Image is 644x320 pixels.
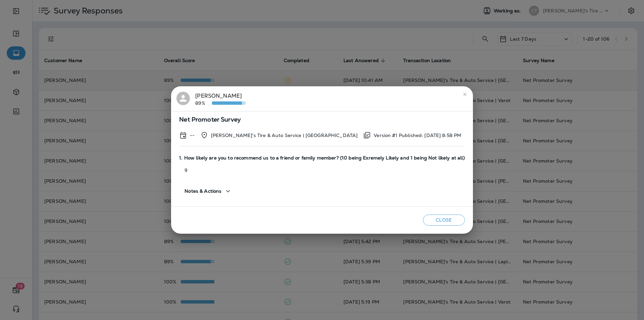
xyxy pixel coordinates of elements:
[195,100,212,106] p: 89%
[179,182,237,201] button: Notes & Actions
[184,188,221,194] span: Notes & Actions
[179,168,465,173] p: 9
[374,133,461,138] p: Version #1 Published: [DATE] 8:58 PM
[195,92,246,106] div: [PERSON_NAME]
[179,117,465,123] span: Net Promoter Survey
[179,155,465,161] span: 1. How likely are you to recommend us to a friend or family member? (10 being Exremely Likely and...
[460,89,470,100] button: close
[190,133,195,138] p: --
[211,133,358,138] p: [PERSON_NAME]'s Tire & Auto Service | [GEOGRAPHIC_DATA]
[423,215,465,226] button: Close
